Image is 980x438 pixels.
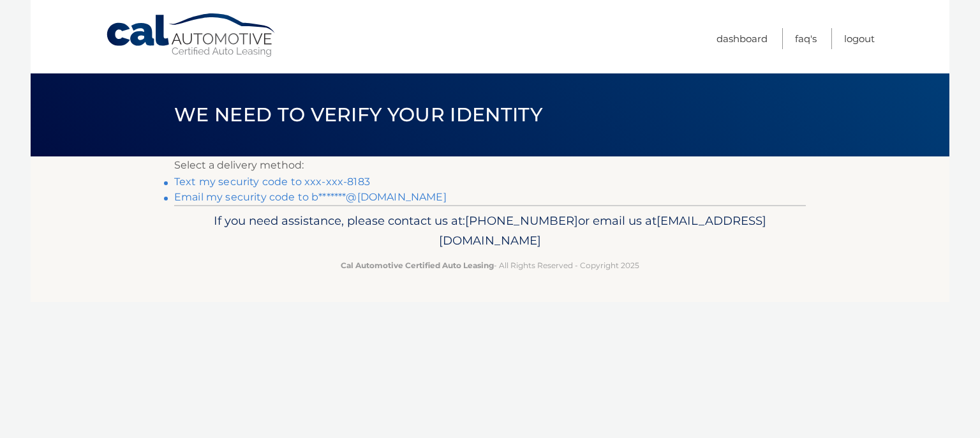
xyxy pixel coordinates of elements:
a: Email my security code to b*******@[DOMAIN_NAME] [174,191,447,203]
a: Logout [844,28,875,49]
a: FAQ's [795,28,817,49]
span: We need to verify your identity [174,103,542,126]
a: Dashboard [716,28,768,49]
p: If you need assistance, please contact us at: or email us at [182,211,798,252]
p: - All Rights Reserved - Copyright 2025 [182,259,798,272]
strong: Cal Automotive Certified Auto Leasing [341,261,494,270]
p: Select a delivery method: [174,156,806,174]
a: Text my security code to xxx-xxx-8183 [174,176,370,188]
a: Cal Automotive [105,13,278,58]
span: [PHONE_NUMBER] [465,213,578,228]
